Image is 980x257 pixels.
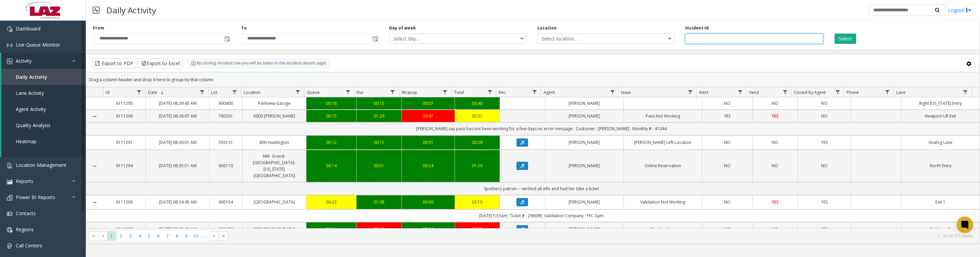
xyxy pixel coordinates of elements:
[135,87,144,97] a: Id Filter Menu
[406,162,451,169] a: 00:24
[459,199,496,205] a: 02:10
[107,162,142,169] a: 6111294
[223,34,231,44] span: Toggle popup
[343,87,352,97] a: Queue Filter Menu
[16,178,33,184] span: Reports
[86,200,103,205] a: Collapse Details
[821,199,828,205] span: YES
[821,226,828,232] span: YES
[86,227,103,232] a: Collapse Details
[311,100,352,107] a: 00:18
[7,163,12,168] img: 'icon'
[116,231,126,241] span: Page 2
[16,226,34,233] span: Regions
[361,100,397,107] div: 00:15
[906,199,976,205] a: Exit 1
[906,162,976,169] a: North Entry
[150,226,205,232] a: [DATE] 08:33:43 AM
[835,34,856,44] button: Select
[7,26,12,32] img: 'icon'
[459,139,496,146] div: 00:28
[406,139,451,146] div: 00:01
[311,162,352,169] a: 00:14
[214,162,238,169] a: 600110
[1,117,86,133] a: Quality Analysis
[454,89,464,95] span: Total
[7,179,12,184] img: 'icon'
[311,113,352,119] div: 00:15
[106,89,109,95] span: Id
[103,182,980,195] td: Spothero patron--- verified all info and had her take a ticket
[7,42,12,48] img: 'icon'
[736,87,745,97] a: Alert Filter Menu
[7,227,12,233] img: 'icon'
[772,100,778,106] span: NO
[148,89,157,95] span: Date
[966,7,971,14] img: logout
[361,162,397,169] div: 00:51
[772,199,779,205] span: YES
[821,139,828,145] span: YES
[459,100,496,107] a: 00:40
[459,226,496,232] a: 02:59
[16,25,40,32] span: Dashboard
[549,199,619,205] a: [PERSON_NAME]
[230,87,240,97] a: Lot Filter Menu
[772,139,778,145] span: NO
[16,74,47,80] span: Daily Activity
[150,162,205,169] a: [DATE] 08:35:51 AM
[406,113,451,119] a: 00:47
[219,231,228,241] span: Go to the last page
[357,89,364,95] span: Dur
[1,101,86,117] a: Agent Activity
[138,58,183,69] button: Export to Excel
[135,231,144,241] span: Page 4
[537,25,557,31] label: Location
[802,139,847,146] a: YES
[833,87,842,97] a: Closed by Agent Filter Menu
[628,139,698,146] a: [PERSON_NAME] Left Location
[802,162,847,169] a: NO
[93,2,100,19] img: pageIcon
[16,58,32,64] span: Activity
[187,58,330,69] div: By clicking Incident row you will be taken to the incident details page.
[103,209,980,222] td: [DATE] 5:53am; Ticket # : 296095; Validation Company : FFC Gym
[459,162,496,169] a: 01:29
[406,100,451,107] div: 00:07
[685,25,709,31] label: Incident Id
[311,226,352,232] a: 00:14
[16,162,67,168] span: Location Management
[16,90,44,96] span: Lane Activity
[214,113,238,119] a: 760301
[293,87,302,97] a: Location Filter Menu
[16,138,36,145] span: Heatmap
[150,113,205,119] a: [DATE] 08:38:07 AM
[549,139,619,146] a: [PERSON_NAME]
[628,162,698,169] a: Online Reservation
[530,87,539,97] a: Rec. Filter Menu
[241,25,247,31] label: To
[361,226,397,232] a: 02:41
[144,231,154,241] span: Page 5
[549,162,619,169] a: [PERSON_NAME]
[86,87,980,228] div: Data table
[772,226,778,232] span: NO
[210,231,219,241] span: Go to the next page
[200,231,210,241] span: Page 11
[247,199,302,205] a: [GEOGRAPHIC_DATA]
[1,133,86,149] a: Heatmap
[406,199,451,205] a: 00:09
[7,243,12,249] img: 'icon'
[7,59,12,64] img: 'icon'
[244,89,260,95] span: Location
[191,61,196,66] img: infoIcon.svg
[86,114,103,119] a: Collapse Details
[361,113,397,119] a: 01:29
[699,89,708,95] span: Alert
